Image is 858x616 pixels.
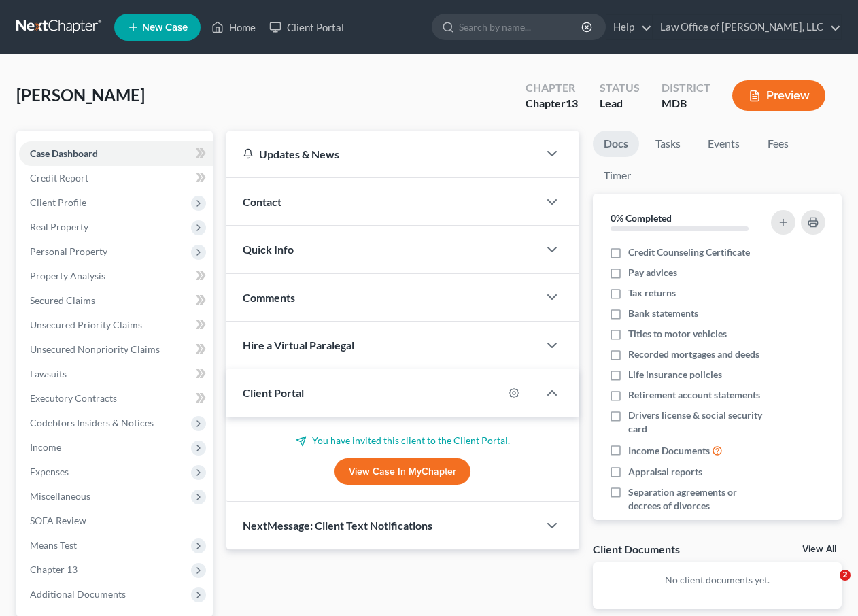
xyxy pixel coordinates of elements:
[19,288,213,313] a: Secured Claims
[526,80,578,96] div: Chapter
[662,96,710,112] div: MDB
[600,96,640,112] div: Lead
[30,515,86,526] span: SOFA Review
[19,264,213,288] a: Property Analysis
[243,291,295,304] span: Comments
[19,166,213,190] a: Credit Report
[611,212,672,224] strong: 0% Completed
[697,131,751,157] a: Events
[628,368,722,381] span: Life insurance policies
[19,141,213,166] a: Case Dashboard
[662,80,710,96] div: District
[262,15,351,39] a: Client Portal
[243,434,564,447] p: You have invited this client to the Client Portal.
[30,466,69,477] span: Expenses
[30,245,107,257] span: Personal Property
[593,542,680,556] div: Client Documents
[205,15,262,39] a: Home
[756,131,800,157] a: Fees
[459,14,583,39] input: Search by name...
[30,270,105,281] span: Property Analysis
[19,362,213,386] a: Lawsuits
[604,573,831,587] p: No client documents yet.
[600,80,640,96] div: Status
[30,221,88,233] span: Real Property
[566,97,578,109] span: 13
[628,245,750,259] span: Credit Counseling Certificate
[628,307,698,320] span: Bank statements
[593,162,642,189] a: Timer
[19,386,213,411] a: Executory Contracts
[243,147,523,161] div: Updates & News
[628,444,710,458] span: Income Documents
[802,545,836,554] a: View All
[812,570,844,602] iframe: Intercom live chat
[30,343,160,355] span: Unsecured Nonpriority Claims
[526,96,578,112] div: Chapter
[628,388,760,402] span: Retirement account statements
[243,195,281,208] span: Contact
[30,148,98,159] span: Case Dashboard
[30,441,61,453] span: Income
[628,347,759,361] span: Recorded mortgages and deeds
[628,465,702,479] span: Appraisal reports
[30,196,86,208] span: Client Profile
[334,458,470,485] a: View Case in MyChapter
[16,85,145,105] span: [PERSON_NAME]
[30,368,67,379] span: Lawsuits
[628,266,677,279] span: Pay advices
[840,570,851,581] span: 2
[30,564,78,575] span: Chapter 13
[19,509,213,533] a: SOFA Review
[593,131,639,157] a: Docs
[30,392,117,404] span: Executory Contracts
[732,80,825,111] button: Preview
[30,417,154,428] span: Codebtors Insiders & Notices
[30,294,95,306] span: Secured Claims
[243,339,354,352] span: Hire a Virtual Paralegal
[645,131,691,157] a: Tasks
[628,327,727,341] span: Titles to motor vehicles
[606,15,652,39] a: Help
[19,313,213,337] a: Unsecured Priority Claims
[653,15,841,39] a: Law Office of [PERSON_NAME], LLC
[243,243,294,256] span: Quick Info
[19,337,213,362] a: Unsecured Nonpriority Claims
[628,485,768,513] span: Separation agreements or decrees of divorces
[243,386,304,399] span: Client Portal
[243,519,432,532] span: NextMessage: Client Text Notifications
[30,539,77,551] span: Means Test
[142,22,188,33] span: New Case
[628,409,768,436] span: Drivers license & social security card
[30,319,142,330] span: Unsecured Priority Claims
[30,490,90,502] span: Miscellaneous
[30,588,126,600] span: Additional Documents
[628,286,676,300] span: Tax returns
[30,172,88,184] span: Credit Report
